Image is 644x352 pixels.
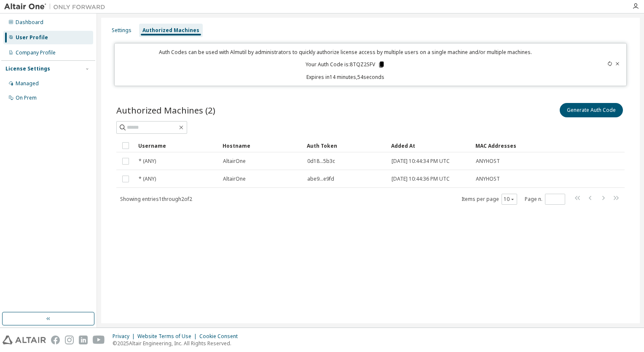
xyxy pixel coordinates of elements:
button: Generate Auth Code [560,103,623,117]
div: MAC Addresses [475,139,536,152]
span: ANYHOST [476,176,500,182]
div: Website Terms of Use [137,333,199,340]
p: Auth Codes can be used with Almutil by administrators to quickly authorize license access by mult... [120,49,571,56]
div: License Settings [5,65,50,72]
span: 0d18...5b3c [307,158,335,165]
div: Managed [16,80,39,87]
div: Dashboard [16,19,43,26]
span: Page n. [525,194,565,205]
div: Hostname [223,139,300,152]
img: youtube.svg [93,336,105,344]
span: [DATE] 10:44:36 PM UTC [392,176,450,182]
span: abe9...e9fd [307,176,334,182]
span: Authorized Machines (2) [116,104,215,116]
span: * (ANY) [139,176,156,182]
div: On Prem [16,95,37,101]
div: Settings [112,27,131,34]
div: Privacy [113,333,137,340]
div: Added At [391,139,469,152]
p: Your Auth Code is: 8TQZ2SFV [306,61,385,68]
img: linkedin.svg [79,336,88,344]
p: Expires in 14 minutes, 54 seconds [120,73,571,81]
div: User Profile [16,34,48,41]
span: ANYHOST [476,158,500,165]
div: Auth Token [307,139,384,152]
span: * (ANY) [139,158,156,165]
div: Company Profile [16,49,56,56]
span: AltairOne [223,176,246,182]
img: altair_logo.svg [3,336,46,344]
span: Showing entries 1 through 2 of 2 [120,195,192,203]
div: Authorized Machines [142,27,199,34]
img: Altair One [4,3,110,11]
img: instagram.svg [65,336,74,344]
span: Items per page [462,194,517,205]
button: 10 [504,196,515,203]
img: facebook.svg [51,336,60,344]
span: AltairOne [223,158,246,165]
span: [DATE] 10:44:34 PM UTC [392,158,450,165]
div: Cookie Consent [199,333,243,340]
div: Username [138,139,216,152]
p: © 2025 Altair Engineering, Inc. All Rights Reserved. [113,340,243,347]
